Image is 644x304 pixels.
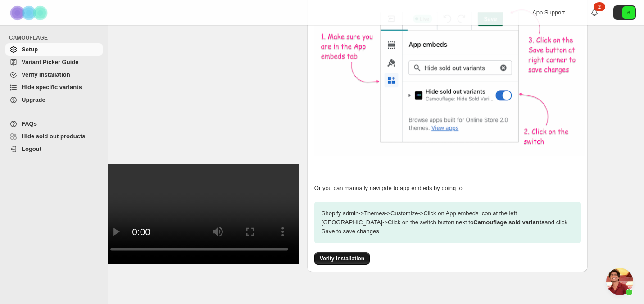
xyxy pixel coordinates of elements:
a: Upgrade [5,94,103,106]
a: Setup [5,43,103,56]
span: Logout [22,145,41,152]
div: 2 [594,2,605,11]
span: Hide sold out products [22,133,86,140]
p: Shopify admin -> Themes -> Customize -> Click on App embeds Icon at the left [GEOGRAPHIC_DATA] ->... [314,202,581,243]
video: Enable Camouflage in theme app embeds [100,164,299,264]
span: Variant Picker Guide [22,59,78,65]
span: Hide specific variants [22,84,82,91]
a: Variant Picker Guide [5,56,103,68]
span: App Support [532,9,565,16]
span: Upgrade [22,96,45,103]
a: Hide specific variants [5,81,103,94]
a: Hide sold out products [5,130,103,143]
span: Verify Installation [320,255,364,262]
span: Verify Installation [22,71,70,78]
a: Logout [5,143,103,155]
button: Avatar with initials 6 [613,5,636,20]
span: FAQs [22,120,37,127]
a: 2 [590,8,599,17]
span: Avatar with initials 6 [622,6,635,19]
span: CAMOUFLAGE [9,34,104,41]
strong: Camouflage sold variants [473,219,544,226]
p: Or you can manually navigate to app embeds by going to [314,184,581,193]
img: Camouflage [7,0,52,25]
text: 6 [627,10,630,15]
div: Open chat [606,268,633,295]
span: Setup [22,46,38,53]
a: Verify Installation [5,68,103,81]
button: Verify Installation [314,252,370,265]
a: FAQs [5,118,103,130]
a: Verify Installation [314,255,370,262]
